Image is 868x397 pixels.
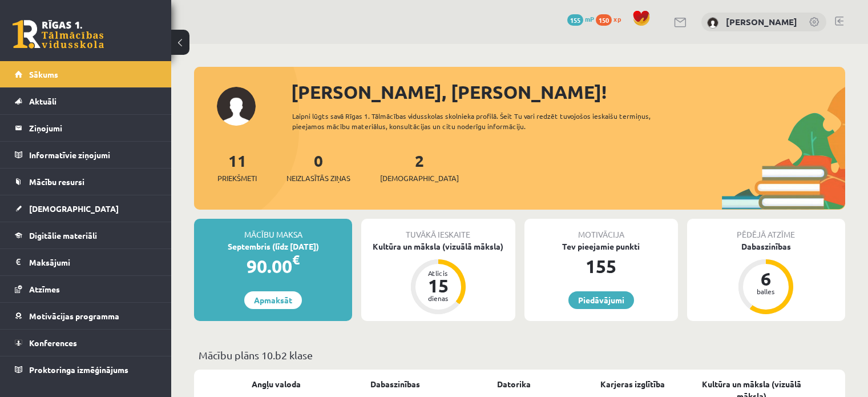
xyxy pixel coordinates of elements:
[15,276,157,302] a: Atzīmes
[29,96,56,106] span: Aktuāli
[567,14,583,26] span: 155
[194,240,352,252] div: Septembris (līdz [DATE])
[707,17,718,29] img: Emīlija Zelča
[217,150,257,184] a: 11Priekšmeti
[421,295,455,302] div: dienas
[421,270,455,276] div: Atlicis
[15,249,157,275] a: Maksājumi
[29,115,157,141] legend: Ziņojumi
[15,356,157,383] a: Proktoringa izmēģinājums
[244,291,302,309] a: Apmaksāt
[596,14,612,26] span: 150
[292,111,683,131] div: Laipni lūgts savā Rīgas 1. Tālmācības vidusskolas skolnieka profilā. Šeit Tu vari redzēt tuvojošo...
[524,219,678,240] div: Motivācija
[286,150,350,184] a: 0Neizlasītās ziņas
[252,378,301,390] a: Angļu valoda
[361,219,515,240] div: Tuvākā ieskaite
[421,276,455,295] div: 15
[29,364,128,375] span: Proktoringa izmēģinājums
[568,291,634,309] a: Piedāvājumi
[600,378,665,390] a: Karjeras izglītība
[524,252,678,280] div: 155
[29,230,97,240] span: Digitālie materiāli
[15,169,157,195] a: Mācību resursi
[29,203,119,214] span: [DEMOGRAPHIC_DATA]
[291,78,845,106] div: [PERSON_NAME], [PERSON_NAME]!
[15,61,157,87] a: Sākums
[361,240,515,252] div: Kultūra un māksla (vizuālā māksla)
[361,240,515,316] a: Kultūra un māksla (vizuālā māksla) Atlicis 15 dienas
[29,177,84,187] span: Mācību resursi
[15,142,157,168] a: Informatīvie ziņojumi
[194,252,352,280] div: 90.00
[15,88,157,114] a: Aktuāli
[29,142,157,168] legend: Informatīvie ziņojumi
[749,270,783,288] div: 6
[749,288,783,295] div: balles
[687,240,845,316] a: Dabaszinības 6 balles
[380,150,459,184] a: 2[DEMOGRAPHIC_DATA]
[13,20,104,49] a: Rīgas 1. Tālmācības vidusskola
[194,219,352,240] div: Mācību maksa
[29,69,58,79] span: Sākums
[380,173,459,184] span: [DEMOGRAPHIC_DATA]
[29,311,119,321] span: Motivācijas programma
[15,222,157,248] a: Digitālie materiāli
[596,14,627,23] a: 150 xp
[497,378,531,390] a: Datorika
[687,240,845,252] div: Dabaszinības
[370,378,420,390] a: Dabaszinības
[29,284,60,294] span: Atzīmes
[567,14,594,23] a: 155 mP
[29,249,157,275] legend: Maksājumi
[286,173,350,184] span: Neizlasītās ziņas
[15,303,157,329] a: Motivācijas programma
[15,195,157,222] a: [DEMOGRAPHIC_DATA]
[613,14,621,23] span: xp
[687,219,845,240] div: Pēdējā atzīme
[524,240,678,252] div: Tev pieejamie punkti
[726,16,797,27] a: [PERSON_NAME]
[292,251,300,268] span: €
[29,338,77,348] span: Konferences
[15,330,157,356] a: Konferences
[585,14,594,23] span: mP
[217,173,257,184] span: Priekšmeti
[15,115,157,141] a: Ziņojumi
[199,347,841,363] p: Mācību plāns 10.b2 klase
